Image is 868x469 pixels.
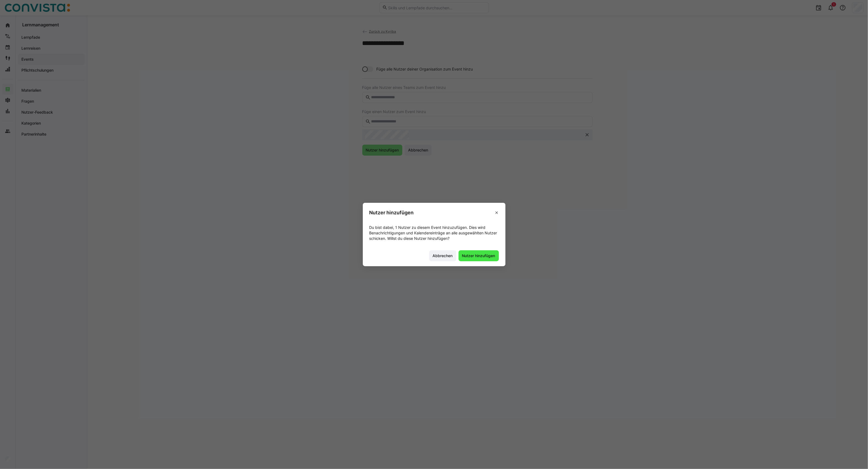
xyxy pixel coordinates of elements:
p: Du bist dabei, 1 Nutzer zu diesem Event hinzuzufügen. Dies wird Benachrichtigungen und Kalenderei... [369,225,499,241]
button: Abbrechen [429,250,456,261]
span: Abbrechen [432,253,454,259]
h3: Nutzer hinzufügen [369,209,414,216]
span: Nutzer hinzufügen [461,253,496,259]
button: Nutzer hinzufügen [459,250,499,261]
